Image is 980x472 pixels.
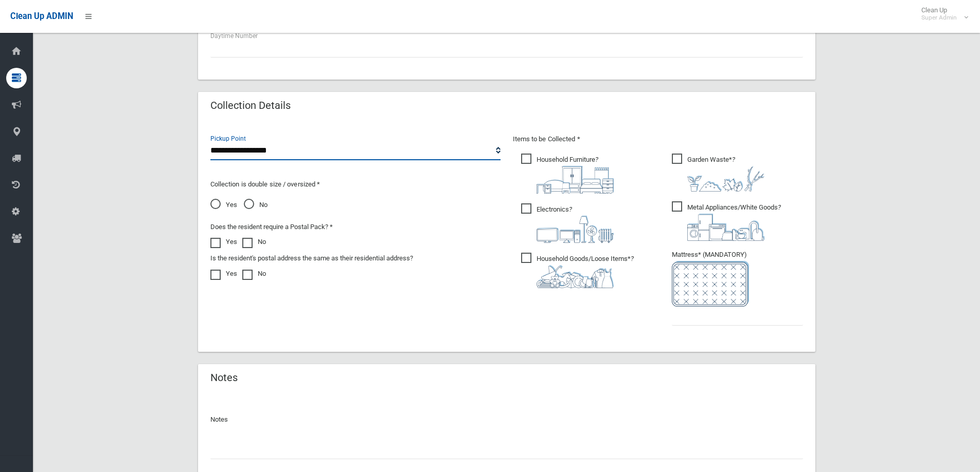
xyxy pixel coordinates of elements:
label: Yes [210,268,237,280]
img: aa9efdbe659d29b613fca23ba79d85cb.png [537,166,614,194]
label: No [242,236,266,248]
header: Notes [198,368,250,388]
img: b13cc3517677393f34c0a387616ef184.png [537,265,614,288]
header: Collection Details [198,96,303,116]
i: ? [537,255,634,288]
p: Items to be Collected * [513,133,803,145]
img: 4fd8a5c772b2c999c83690221e5242e0.png [687,166,764,192]
img: 394712a680b73dbc3d2a6a3a7ffe5a07.png [537,216,614,243]
span: Metal Appliances/White Goods [672,201,781,241]
i: ? [537,205,614,243]
p: Collection is double size / oversized * [210,178,501,191]
i: ? [687,156,764,192]
i: ? [687,203,781,241]
label: Does the resident require a Postal Pack? * [210,221,333,233]
span: Household Furniture [521,154,614,194]
span: Mattress* (MANDATORY) [672,251,803,307]
span: Clean Up ADMIN [10,11,73,21]
label: No [242,268,266,280]
span: Garden Waste* [672,154,764,192]
span: No [244,199,268,211]
label: Is the resident's postal address the same as their residential address? [210,252,413,265]
span: Yes [210,199,237,211]
span: Clean Up [916,6,967,22]
p: Notes [210,413,803,426]
img: e7408bece873d2c1783593a074e5cb2f.png [672,261,749,307]
span: Household Goods/Loose Items* [521,253,634,288]
small: Super Admin [921,14,957,22]
i: ? [537,156,614,194]
span: Electronics [521,203,614,243]
img: 36c1b0289cb1767239cdd3de9e694f19.png [687,214,764,241]
label: Yes [210,236,237,248]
